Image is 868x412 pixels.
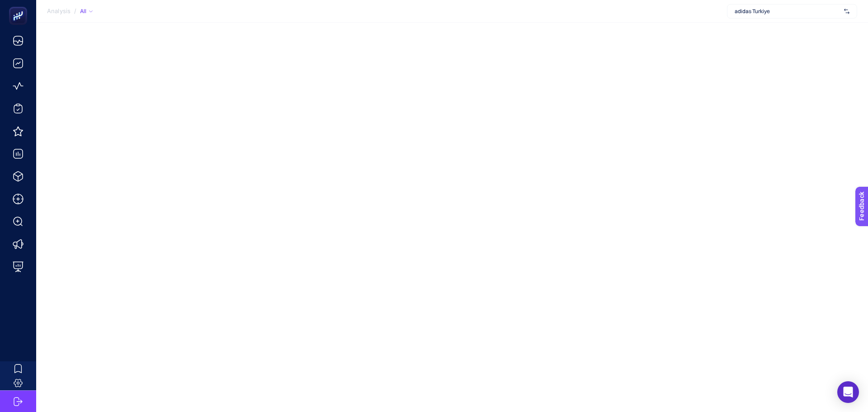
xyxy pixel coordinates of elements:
span: / [74,7,76,14]
span: Feedback [5,3,34,10]
div: Open Intercom Messenger [837,381,859,403]
span: adidas Turkiye [735,8,840,15]
div: All [80,8,93,15]
span: Analysis [47,8,71,15]
img: svg%3e [844,7,849,16]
